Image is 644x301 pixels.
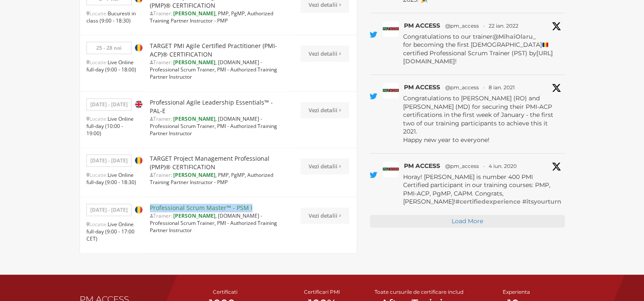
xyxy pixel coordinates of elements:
p: Locatie: [86,171,137,186]
span: Certificati [213,289,238,295]
b: [PERSON_NAME] [173,59,215,66]
span: Trainer: [150,59,172,66]
a: PM ACCESS [404,162,440,170]
a: Vezi detalii [301,45,349,62]
a: Vezi detalii [301,158,349,174]
a: #itsyourturn [522,198,561,205]
a: PM ACCESS [404,21,440,30]
span: · [483,162,484,170]
b: [PERSON_NAME] [173,10,215,17]
a: @pm_access [445,162,479,170]
p: , PMP, PgMP, Authorized Training Partner Instructor - PMP [150,171,286,186]
span: Load More [452,217,483,225]
p: Locatie: [86,10,137,24]
a: Vezi detalii [301,207,349,224]
span: Live Online full-day (10:00 - 19:00) [86,115,134,137]
span: · [483,84,484,91]
a: 8 ian. 2021 [489,84,515,91]
p: Horay! [PERSON_NAME] is number 400 PMI Certified participant in our training courses: PMP, PMI-AC... [403,173,563,206]
span: Toate cursurile de certificare includ [375,289,464,295]
b: [PERSON_NAME] [173,212,215,219]
p: Locatie: [86,221,137,242]
span: Trainer: [150,115,172,122]
b: [PERSON_NAME] [173,171,215,179]
a: Professional Scrum Master™ - PSM I [150,204,252,212]
p: [DATE] - [DATE] [86,154,132,167]
span: Experienta [503,289,530,295]
span: Trainer: [150,10,172,17]
a: 22 ian. 2022 [489,23,518,29]
span: Live Online full-day (9:00 - 18:30) [86,171,136,186]
span: Bucuresti in class (9:00 - 18:30) [86,10,136,24]
p: Congratulations to [PERSON_NAME] (RO) and [PERSON_NAME] (MD) for securing their PMI-ACP certifica... [403,94,563,145]
span: Trainer: [150,212,172,219]
p: , [DOMAIN_NAME] - Professional Scrum Trainer, PMI - Authorized Training Partner Instructor [150,212,286,234]
span: Trainer: [150,171,172,179]
p: 25 - 28 noi [86,42,132,54]
span: · [483,22,484,30]
a: PM ACCESS [404,83,440,92]
p: Congratulations to our trainer for becoming the first [DEMOGRAPHIC_DATA] certified Professional S... [403,33,563,66]
img: Romana [135,156,143,164]
img: 🇷🇴 [542,42,548,48]
a: TARGET Project Management Professional (PMP)® CERTIFICATION [150,154,286,171]
a: @pm_access [445,84,479,91]
a: #certifiedexperience [455,198,521,205]
img: Romana [135,206,143,213]
span: Live Online full-day (9:00 - 17:00 CET) [86,221,135,242]
p: Locatie: [86,115,137,137]
a: @pm_access [445,22,479,30]
a: @MihaiOlaru_ [492,33,536,40]
a: Professional Agile Leadership Essentials™ - PAL-E [150,98,286,115]
img: pm_access [383,21,399,37]
img: pm_access [383,161,399,177]
a: TARGET PMI Agile Certified Practitioner (PMI-ACP)® CERTIFICATION [150,42,286,59]
a: 4 iun. 2020 [489,163,517,169]
a: [URL][DOMAIN_NAME] [403,49,553,65]
a: Vezi detalii [301,102,349,118]
a: Load More [370,215,565,227]
p: [DATE] - [DATE] [86,204,132,216]
p: , PMP, PgMP, Authorized Training Partner Instructor - PMP [150,10,286,24]
span: Certificari PMI [304,289,340,295]
p: Locatie: [86,59,137,73]
p: , [DOMAIN_NAME] - Professional Scrum Trainer, PMI - Authorized Training Partner Instructor [150,115,286,137]
span: Live Online full-day (9:00 - 18:00) [86,59,136,73]
p: [DATE] - [DATE] [86,98,132,111]
b: [PERSON_NAME] [173,115,215,122]
img: pm_access [383,82,399,99]
p: , [DOMAIN_NAME] - Professional Scrum Trainer, PMI - Authorized Training Partner Instructor [150,59,286,80]
img: Engleza [135,100,143,108]
img: Romana [135,44,143,51]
